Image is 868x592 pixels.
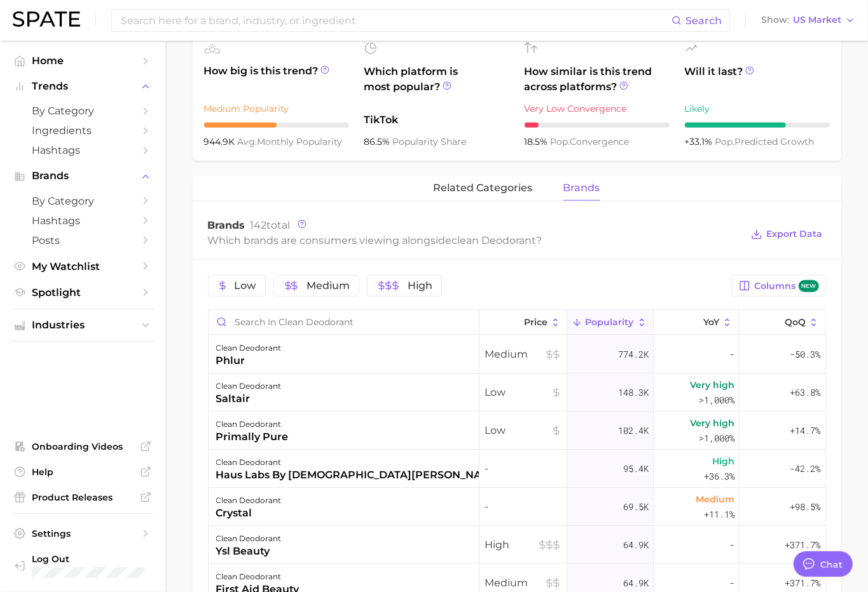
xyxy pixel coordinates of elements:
a: Onboarding Videos [10,437,155,456]
a: Help [10,462,155,481]
span: Medium [307,281,350,291]
a: Ingredients [10,121,155,140]
span: 64.9k [623,537,649,553]
span: How similar is this trend across platforms? [525,64,670,95]
div: crystal [216,506,282,521]
span: Medium [485,347,561,362]
span: 102.4k [618,423,649,438]
span: >1,000% [699,394,734,406]
span: Columns [754,280,818,292]
input: Search in clean deodorant [209,310,479,334]
abbr: popularity index [551,136,570,147]
span: High [485,537,561,553]
div: 7 / 10 [685,123,830,128]
span: +63.8% [790,385,821,400]
a: My Watchlist [10,257,155,276]
span: Hashtags [32,215,134,227]
span: Low [485,423,561,438]
span: Brands [208,219,245,231]
span: +36.3% [704,469,734,484]
span: 142 [251,219,267,231]
span: 944.9k [204,136,238,147]
span: Show [761,17,789,24]
div: Very Low Convergence [525,101,670,116]
a: Hashtags [10,140,155,160]
a: by Category [10,191,155,211]
span: US Market [793,17,841,24]
span: High [408,281,432,291]
div: primally pure [216,429,289,445]
input: Search here for a brand, industry, or ingredient [120,10,672,31]
span: - [729,537,734,553]
button: clean deodorantphlurMedium774.2k--50.3% [209,335,825,373]
span: by Category [32,195,134,207]
abbr: popularity index [715,136,735,147]
button: YoY [654,310,740,335]
span: -50.3% [790,347,821,362]
div: 5 / 10 [204,123,349,128]
span: by Category [32,105,134,117]
div: saltair [216,391,282,407]
button: clean deodorantsaltairLow148.3kVery high>1,000%+63.8% [209,373,825,412]
span: - [729,347,734,362]
span: Posts [32,234,134,246]
span: High [712,454,734,469]
button: Brands [10,166,155,185]
span: Onboarding Videos [32,441,134,452]
span: 18.5% [525,136,551,147]
button: Trends [10,77,155,96]
span: How big is this trend? [204,64,349,95]
div: Which brands are consumers viewing alongside ? [208,232,742,249]
span: Medium [696,492,734,507]
span: +371.7% [785,575,821,591]
span: Hashtags [32,144,134,156]
a: Spotlight [10,283,155,302]
span: Will it last? [685,64,830,95]
span: +14.7% [790,423,821,438]
span: total [251,219,291,231]
span: +33.1% [685,136,715,147]
span: related categories [434,182,533,194]
span: Popularity [586,317,634,327]
div: clean deodorant [216,493,282,508]
div: clean deodorant [216,569,300,584]
span: Help [32,466,134,478]
button: clean deodorantcrystal-69.5kMedium+11.1%+98.5% [209,488,825,526]
div: clean deodorant [216,379,282,394]
span: Low [485,385,561,400]
span: Ingredients [32,124,134,137]
span: Home [32,55,134,67]
button: Export Data [748,225,825,243]
span: predicted growth [715,136,815,147]
span: 148.3k [618,385,649,400]
span: Product Releases [32,492,134,503]
abbr: average [238,136,258,147]
span: Spotlight [32,286,134,299]
div: clean deodorant [216,417,289,432]
span: brands [563,182,600,194]
div: 1 / 10 [525,123,670,128]
span: +98.5% [790,499,821,515]
a: Hashtags [10,211,155,231]
span: Price [524,317,548,327]
span: - [485,499,561,515]
span: - [729,575,734,591]
button: Price [479,310,567,335]
span: monthly popularity [238,136,343,147]
button: clean deodorantprimally pureLow102.4kVery high>1,000%+14.7% [209,412,825,450]
span: Which platform is most popular? [364,64,509,106]
span: 69.5k [623,499,649,515]
span: +11.1% [704,507,734,522]
span: 86.5% [364,136,393,147]
span: 64.9k [623,575,649,591]
span: Very high [690,415,734,431]
a: Log out. Currently logged in with e-mail ellenlennon@goodkindco.com. [10,549,155,582]
button: clean deodoranthaus labs by [DEMOGRAPHIC_DATA][PERSON_NAME]-95.4kHigh+36.3%-42.2% [209,450,825,488]
span: Search [685,15,722,27]
span: Industries [32,320,134,331]
span: Low [235,281,256,291]
span: QoQ [785,317,806,327]
a: Product Releases [10,488,155,507]
span: popularity share [393,136,467,147]
div: haus labs by [DEMOGRAPHIC_DATA][PERSON_NAME] [216,468,502,483]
